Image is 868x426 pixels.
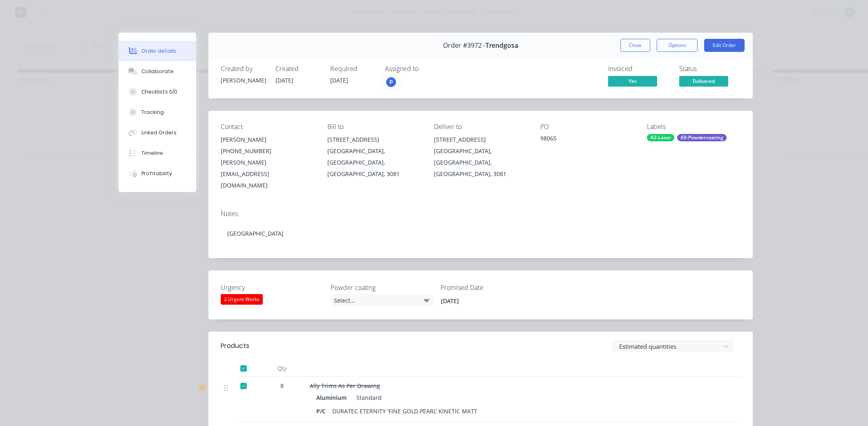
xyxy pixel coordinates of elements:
span: Yes [608,76,657,86]
button: Collaborate [119,61,196,82]
div: Labels [647,123,740,131]
span: Ally Trims As Per Drawing [310,382,380,390]
div: Created by [221,65,266,73]
div: [PERSON_NAME][PHONE_NUMBER][PERSON_NAME][EMAIL_ADDRESS][DOMAIN_NAME] [221,134,314,191]
button: Order details [119,41,196,61]
div: Tracking [141,109,164,116]
button: Close [620,39,650,52]
div: [GEOGRAPHIC_DATA], [GEOGRAPHIC_DATA], [GEOGRAPHIC_DATA], 3081 [434,145,528,180]
div: PO [540,123,634,131]
div: [PERSON_NAME] [221,134,314,145]
button: Options [657,39,698,52]
div: Collaborate [141,68,174,75]
div: Linked Orders [141,129,177,136]
button: Checklists 0/0 [119,82,196,102]
button: Edit Order [704,39,745,52]
button: Delivered [679,76,728,88]
div: [STREET_ADDRESS][GEOGRAPHIC_DATA], [GEOGRAPHIC_DATA], [GEOGRAPHIC_DATA], 3081 [434,134,528,180]
div: Timeline [141,149,163,157]
span: [DATE] [330,76,348,84]
div: [PERSON_NAME] [221,76,266,85]
div: Assigned to [385,65,467,73]
button: Tracking [119,102,196,123]
span: [DATE] [275,76,293,84]
label: Promised Date [441,283,543,292]
div: Bill to [327,123,421,131]
span: Delivered [679,76,728,86]
div: Deliver to [434,123,528,131]
div: Select... [331,294,433,306]
div: Checklists 0/0 [141,88,177,96]
span: Order #3972 - [443,42,485,49]
div: A9-Powdercoating [677,134,727,141]
div: A3-Laser [647,134,674,141]
div: [PHONE_NUMBER] [221,145,314,157]
button: Linked Orders [119,123,196,143]
div: Required [330,65,375,73]
div: Aluminium [316,392,350,404]
div: [STREET_ADDRESS] [327,134,421,145]
div: Qty [257,360,306,377]
span: 8 [280,381,284,390]
button: Timeline [119,143,196,163]
div: P/C [316,405,329,417]
input: Enter date [435,294,537,307]
div: Contact [221,123,314,131]
div: 2 Urgent Works [221,294,263,305]
button: Profitability [119,163,196,184]
div: Profitability [141,170,172,177]
div: [STREET_ADDRESS] [434,134,528,145]
button: P [385,76,397,88]
div: Order details [141,47,176,55]
div: [GEOGRAPHIC_DATA], [GEOGRAPHIC_DATA], [GEOGRAPHIC_DATA], 3081 [327,145,421,180]
label: Powder coating [331,283,433,292]
span: Trendgosa [485,42,518,49]
div: DURATEC ETERNITY 'FINE GOLD PEARL' KINETIC MATT [329,405,481,417]
label: Urgency [221,283,323,292]
div: 98065 [540,134,634,145]
div: Invoiced [608,65,669,73]
div: Standard [353,392,382,404]
div: Notes [221,210,740,218]
div: Created [275,65,320,73]
div: Status [679,65,740,73]
div: Products [221,341,249,351]
div: [GEOGRAPHIC_DATA] [221,221,740,246]
div: [STREET_ADDRESS][GEOGRAPHIC_DATA], [GEOGRAPHIC_DATA], [GEOGRAPHIC_DATA], 3081 [327,134,421,180]
div: [PERSON_NAME][EMAIL_ADDRESS][DOMAIN_NAME] [221,157,314,191]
